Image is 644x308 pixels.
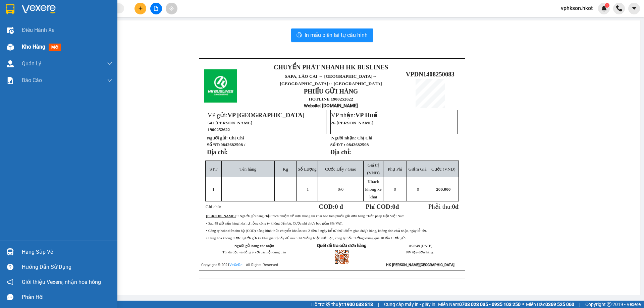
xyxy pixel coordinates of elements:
strong: CHUYỂN PHÁT NHANH HK BUSLINES [274,64,388,71]
span: Phụ Phí [388,167,402,172]
span: Ghi chú: [206,204,221,209]
strong: HK [PERSON_NAME][GEOGRAPHIC_DATA] [386,263,454,267]
span: VP Huế [356,112,377,119]
img: icon-new-feature [601,5,607,11]
span: Giá trị (VNĐ) [367,163,380,175]
span: 0 [417,187,419,192]
span: VPDN1408250083 [406,71,454,78]
span: Kg [283,167,288,172]
button: plus [135,3,146,14]
span: Tên hàng [239,167,256,172]
span: | [579,301,580,308]
span: Phải thu: [428,203,459,210]
a: VeXeRe [229,263,243,267]
span: Báo cáo [22,76,42,84]
strong: COD: [319,203,343,210]
span: 0842682598 [346,142,369,147]
span: | [378,301,379,308]
span: Miền Bắc [526,301,574,308]
span: 1900252622 [208,127,230,132]
strong: 1900 633 818 [344,302,373,307]
strong: PHIẾU GỬI HÀNG [304,88,358,95]
span: 26 [PERSON_NAME] [331,120,374,125]
span: Cước (VNĐ) [431,167,455,172]
img: solution-icon [7,77,14,84]
button: aim [166,3,177,14]
span: copyright [607,302,611,307]
strong: Phí COD: đ [366,203,399,210]
span: Website [304,103,320,108]
span: In mẫu biên lai tự cấu hình [305,31,368,39]
strong: Người nhận: [331,135,356,140]
span: printer [297,32,302,39]
span: 0842682598 / [220,142,245,147]
span: 0 [338,187,340,192]
span: 10:28:49 [DATE] [407,244,432,248]
span: Chị Chi [357,135,372,140]
div: Hướng dẫn sử dụng [22,262,112,272]
img: phone-icon [616,5,622,11]
span: Kho hàng [22,44,45,50]
span: ↔ [GEOGRAPHIC_DATA] [280,74,382,86]
span: ↔ [GEOGRAPHIC_DATA] [328,81,382,86]
div: Phản hồi [22,292,112,302]
span: Cước Lấy / Giao [325,167,356,172]
span: Giới thiệu Vexere, nhận hoa hồng [22,278,101,286]
span: 0 [394,187,396,192]
span: 541 [PERSON_NAME] [208,120,253,125]
span: /0 [338,187,343,192]
button: file-add [150,3,162,14]
span: Giảm Giá [408,167,426,172]
span: đ [455,203,459,210]
strong: 0369 525 060 [545,302,574,307]
span: vphkson.hkot [555,4,598,12]
img: warehouse-icon [7,44,14,51]
span: VP [GEOGRAPHIC_DATA] [227,112,305,119]
span: 0 [392,203,395,210]
span: Khách không kê khai [365,179,381,199]
span: • Sau 48 giờ nếu hàng hóa hư hỏng công ty không đền bù, Cước phí chưa bao gồm 8% VAT. [206,222,342,225]
span: Chị Chi [229,135,244,140]
span: 0 [452,203,455,210]
span: Copyright © 2021 – All Rights Reserved [201,263,278,267]
span: SAPA, LÀO CAI ↔ [GEOGRAPHIC_DATA] [280,74,382,86]
strong: 0708 023 035 - 0935 103 250 [459,302,521,307]
span: 1 [307,187,309,192]
span: • Công ty hoàn tiền thu hộ (COD) bằng hình thức chuyển khoản sau 2 đến 3 ngày kể từ thời điểm gia... [206,229,427,233]
strong: NV tạo đơn hàng [406,250,433,254]
button: caret-down [628,3,640,14]
span: • Hàng hóa không được người gửi kê khai giá trị đầy đủ mà bị hư hỏng hoặc thất lạc, công ty bồi t... [206,236,407,240]
span: 1 [212,187,215,192]
span: notification [7,279,13,285]
strong: Quét để tra cứu đơn hàng [317,243,366,248]
span: down [107,61,112,66]
span: VP gửi: [208,112,305,119]
span: : • Người gửi hàng chịu trách nhiệm về mọi thông tin khai báo trên phiếu gửi đơn hàng trước pháp ... [206,214,404,218]
span: question-circle [7,264,13,270]
img: logo [204,69,237,103]
span: aim [169,6,174,11]
span: Cung cấp máy in - giấy in: [384,301,436,308]
img: warehouse-icon [7,60,14,67]
span: Số Lượng [298,167,317,172]
strong: Người gửi: [207,135,228,140]
span: Quản Lý [22,59,41,68]
strong: [PERSON_NAME] [206,214,235,218]
span: STT [210,167,218,172]
button: printerIn mẫu biên lai tự cấu hình [291,28,373,42]
strong: : [DOMAIN_NAME] [304,103,358,108]
strong: Địa chỉ: [330,148,351,156]
span: 0 đ [335,203,343,210]
span: VP nhận: [331,112,377,119]
span: down [107,78,112,83]
span: Tôi đã đọc và đồng ý với các nội dung trên [222,250,286,254]
div: Hàng sắp về [22,247,112,257]
span: message [7,294,13,300]
span: Hỗ trợ kỹ thuật: [311,301,373,308]
span: 200.000 [436,187,450,192]
span: 1 [606,3,608,8]
span: file-add [154,6,158,11]
span: mới [49,44,61,51]
strong: Người gửi hàng xác nhận [234,244,274,248]
span: plus [138,6,143,11]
